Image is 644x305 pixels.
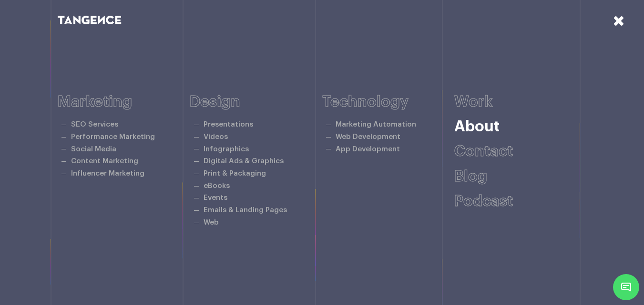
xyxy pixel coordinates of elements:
a: Digital Ads & Graphics [204,157,284,165]
a: Performance Marketing [71,133,155,140]
a: Blog [454,169,487,184]
a: Web [204,219,219,226]
a: Marketing Automation [336,121,416,128]
a: Web Development [336,133,400,140]
a: Social Media [71,146,116,153]
span: Chat Widget [613,274,639,300]
a: SEO Services [71,121,118,128]
a: Podcast [454,194,513,209]
a: Presentations [204,121,253,128]
a: About [454,119,500,134]
a: Emails & Landing Pages [204,207,287,214]
h6: Technology [322,94,455,110]
a: App Development [336,146,400,153]
a: Work [454,94,493,109]
a: Infographics [204,146,249,153]
a: Content Marketing [71,157,138,165]
a: Events [204,194,227,201]
a: Print & Packaging [204,170,266,177]
a: Influencer Marketing [71,170,144,177]
a: Contact [454,144,513,159]
a: eBooks [204,182,230,189]
a: Videos [204,133,228,140]
h6: Marketing [58,94,190,110]
h6: Design [190,94,322,110]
